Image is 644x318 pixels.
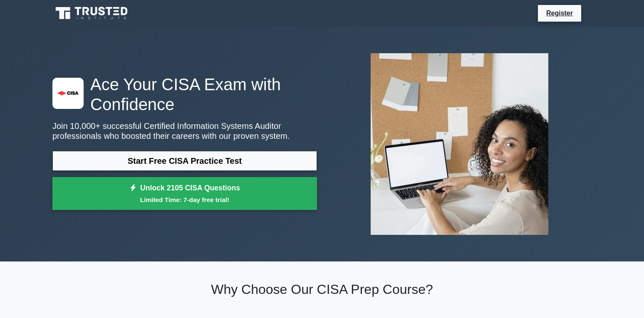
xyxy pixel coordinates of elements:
[52,74,317,114] h1: Ace Your CISA Exam with Confidence
[52,121,317,141] p: Join 10,000+ successful Certified Information Systems Auditor professionals who boosted their car...
[541,8,578,18] a: Register
[52,177,317,210] a: Unlock 2105 CISA QuestionsLimited Time: 7-day free trial!
[63,195,307,205] small: Limited Time: 7-day free trial!
[52,281,592,297] h2: Why Choose Our CISA Prep Course?
[52,151,317,171] a: Start Free CISA Practice Test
